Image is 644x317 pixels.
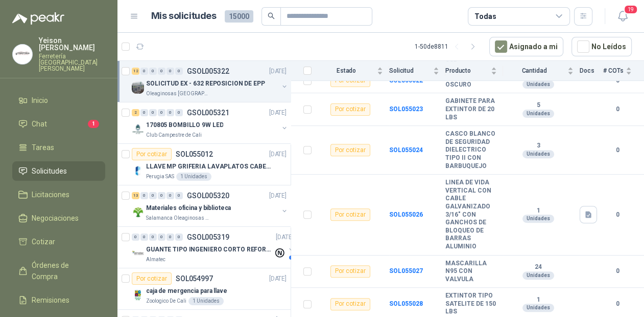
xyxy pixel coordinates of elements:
[166,68,174,75] div: 0
[146,131,202,139] p: Club Campestre de Cali
[146,286,227,296] p: caja de mergencia para llave
[158,192,165,199] div: 0
[146,90,210,98] p: Oleaginosas [GEOGRAPHIC_DATA][PERSON_NAME]
[140,234,148,241] div: 0
[32,165,67,177] span: Solicitudes
[187,68,229,75] p: GSOL005322
[522,80,554,89] div: Unidades
[269,150,287,159] p: [DATE]
[269,67,287,76] p: [DATE]
[132,65,289,98] a: 12 0 0 0 0 0 GSOL005322[DATE] Company LogoSOLICITUD EX - 632 REPOSICION DE EPPOleaginosas [GEOGRA...
[12,91,105,110] a: Inicio
[389,211,423,218] a: SOL055026
[503,263,574,271] b: 24
[158,234,165,241] div: 0
[146,297,186,305] p: Zoologico De Cali
[132,107,289,139] a: 2 0 0 0 0 0 GSOL005321[DATE] Company Logo170805 BOMBILLO 9W LEDClub Campestre de Cali
[166,192,174,199] div: 0
[613,7,632,26] button: 19
[166,234,174,241] div: 0
[175,68,183,75] div: 0
[503,142,574,150] b: 3
[603,299,632,309] b: 0
[445,292,497,316] b: EXTINTOR TIPO SATELITE DE 150 LBS
[225,10,253,23] span: 15000
[330,144,370,156] div: Por cotizar
[32,294,69,306] span: Remisiones
[12,185,105,204] a: Licitaciones
[522,271,554,280] div: Unidades
[132,164,144,177] img: Company Logo
[132,192,139,199] div: 13
[12,208,105,228] a: Negociaciones
[117,268,291,310] a: Por cotizarSOL054997[DATE] Company Logocaja de mergencia para llaveZoologico De Cali1 Unidades
[389,61,445,81] th: Solicitud
[117,144,291,185] a: Por cotizarSOL055012[DATE] Company LogoLLAVE MP GRIFERIA LAVAPLATOS CABEZA EXTRAIBLEPerugia SAS1 ...
[12,161,105,181] a: Solicitudes
[389,105,423,113] a: SOL055023
[32,142,54,153] span: Tareas
[503,67,565,74] span: Cantidad
[12,12,64,25] img: Logo peakr
[176,275,213,282] p: SOL054997
[318,67,375,74] span: Estado
[132,109,139,116] div: 2
[140,192,148,199] div: 0
[32,118,47,130] span: Chat
[176,151,213,158] p: SOL055012
[503,207,574,215] b: 1
[175,109,183,116] div: 0
[149,109,157,116] div: 0
[12,290,105,310] a: Remisiones
[318,61,389,81] th: Estado
[389,146,423,154] b: SOL055024
[132,81,144,94] img: Company Logo
[132,231,295,264] a: 0 0 0 0 0 0 GSOL005319[DATE] Company LogoGUANTE TIPO INGENIERO CORTO REFORZADOAlmatec
[132,289,144,301] img: Company Logo
[415,38,481,55] div: 1 - 50 de 8811
[503,61,580,81] th: Cantidad
[12,232,105,251] a: Cotizar
[132,123,144,135] img: Company Logo
[32,213,79,224] span: Negociaciones
[39,37,105,51] p: Yeison [PERSON_NAME]
[603,145,632,155] b: 0
[140,68,148,75] div: 0
[389,300,423,307] a: SOL055028
[132,247,144,260] img: Company Logo
[146,256,165,264] p: Almatec
[187,234,229,241] p: GSOL005319
[12,138,105,157] a: Tareas
[12,114,105,134] a: Chat1
[12,256,105,286] a: Órdenes de Compra
[188,297,224,305] div: 1 Unidades
[268,12,275,19] span: search
[603,266,632,276] b: 0
[624,5,638,14] span: 19
[269,274,287,284] p: [DATE]
[269,191,287,201] p: [DATE]
[474,11,496,22] div: Todas
[146,203,231,213] p: Materiales oficina y biblioteca
[176,173,211,181] div: 1 Unidades
[603,61,644,81] th: # COTs
[522,304,554,312] div: Unidades
[445,61,503,81] th: Producto
[175,192,183,199] div: 0
[146,214,210,222] p: Salamanca Oleaginosas SAS
[149,192,157,199] div: 0
[149,68,157,75] div: 0
[522,110,554,118] div: Unidades
[503,296,574,304] b: 1
[88,120,99,128] span: 1
[445,260,497,284] b: MASCARILLA N95 CON VALVULA
[32,95,48,106] span: Inicio
[146,79,265,89] p: SOLICITUD EX - 632 REPOSICION DE EPP
[132,189,289,222] a: 13 0 0 0 0 0 GSOL005320[DATE] Company LogoMateriales oficina y bibliotecaSalamanca Oleaginosas SAS
[269,108,287,118] p: [DATE]
[445,67,489,74] span: Producto
[158,68,165,75] div: 0
[132,206,144,218] img: Company Logo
